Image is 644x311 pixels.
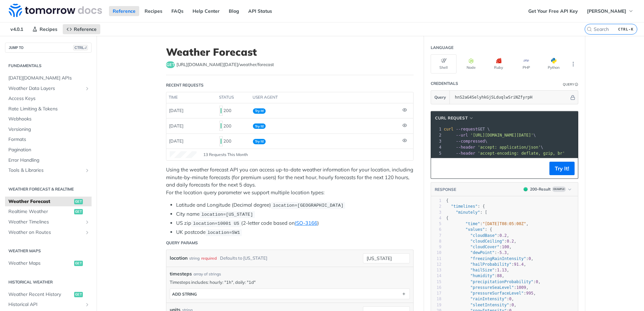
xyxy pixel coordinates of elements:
[63,24,100,34] a: Reference
[8,95,90,102] span: Access Keys
[85,219,90,225] button: Show subpages for Weather Timelines
[470,279,533,284] span: "precipitationProbability"
[470,250,494,255] span: "dewPoint"
[431,132,442,138] div: 2
[5,43,92,53] button: JUMP TOCTRL-/
[431,267,441,273] div: 13
[446,216,448,220] span: {
[444,145,543,150] span: \
[431,285,441,291] div: 16
[512,303,514,307] span: 0
[446,256,533,261] span: : ,
[8,260,72,267] span: Weather Maps
[446,239,517,244] span: : ,
[74,209,83,214] span: get
[486,54,512,73] button: Ruby
[502,245,509,249] span: 100
[434,163,444,173] button: Copy to clipboard
[431,244,441,250] div: 9
[470,297,506,301] span: "rainIntensity"
[253,123,266,129] span: Try It!
[569,94,576,101] button: Hide
[9,4,102,17] img: Tomorrow.io Weather API Docs
[497,268,507,272] span: 1.13
[470,256,526,261] span: "freezingRainIntensity"
[497,250,499,255] span: -
[431,221,441,227] div: 5
[5,94,92,104] a: Access Keys
[169,108,183,113] span: [DATE]
[431,54,457,73] button: Shell
[446,303,517,307] span: : ,
[541,54,567,73] button: Python
[85,168,90,173] button: Show subpages for Tools & Libraries
[482,221,526,226] span: "[DATE]T08:05:00Z"
[499,250,507,255] span: 5.3
[193,221,239,226] span: location=10001 US
[74,26,97,32] span: Reference
[8,75,90,82] span: [DATE][DOMAIN_NAME] APIs
[203,152,248,158] span: 13 Requests This Month
[5,300,92,310] a: Historical APIShow subpages for Historical API
[478,145,541,150] span: 'accept: application/json'
[446,221,529,226] span: : ,
[466,227,485,232] span: "values"
[446,204,485,209] span: : {
[8,208,72,215] span: Realtime Weather
[525,6,582,16] a: Get Your Free API Key
[85,86,90,91] button: Show subpages for Weather Data Layers
[431,204,441,209] div: 2
[85,230,90,235] button: Show subpages for Weather on Routes
[444,127,490,132] span: GET \
[497,273,502,278] span: 88
[5,73,92,83] a: [DATE][DOMAIN_NAME] APIs
[170,270,192,277] span: timesteps
[29,24,61,34] a: Recipes
[5,207,92,217] a: Realtime Weatherget
[207,230,240,235] span: location=SW1
[219,120,248,132] div: 200
[434,94,446,100] span: Query
[253,139,266,144] span: Try It!
[431,250,441,256] div: 10
[536,279,538,284] span: 0
[176,210,414,218] li: City name
[466,221,480,226] span: "time"
[568,59,578,69] button: More Languages
[478,151,565,156] span: 'accept-encoding: deflate, gzip, br'
[431,273,441,279] div: 14
[8,136,90,143] span: Formats
[446,262,526,267] span: : ,
[431,138,442,144] div: 3
[433,115,476,121] button: cURL Request
[74,261,83,266] span: get
[5,145,92,155] a: Pagination
[520,186,575,193] button: 200200-ResultExample
[583,6,637,16] button: [PERSON_NAME]
[220,253,267,263] div: Defaults to [US_STATE]
[8,157,90,164] span: Error Handling
[549,162,575,175] button: Try It!
[431,81,458,87] div: Credentials
[141,6,166,16] a: Recipes
[431,262,441,267] div: 12
[451,204,477,209] span: "timelines"
[295,220,317,226] a: ISO-3166
[563,82,574,87] div: Query
[8,167,83,174] span: Tools & Libraries
[109,6,139,16] a: Reference
[470,245,499,249] span: "cloudCover"
[446,250,509,255] span: : ,
[201,253,217,263] div: required
[5,84,92,94] a: Weather Data LayersShow subpages for Weather Data Layers
[8,126,90,133] span: Versioning
[5,197,92,207] a: Weather Forecastget
[166,82,204,88] div: Recent Requests
[570,61,576,67] svg: More ellipsis
[5,135,92,145] a: Formats
[563,82,578,87] div: QueryInformation
[169,123,183,128] span: [DATE]
[587,8,626,14] span: [PERSON_NAME]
